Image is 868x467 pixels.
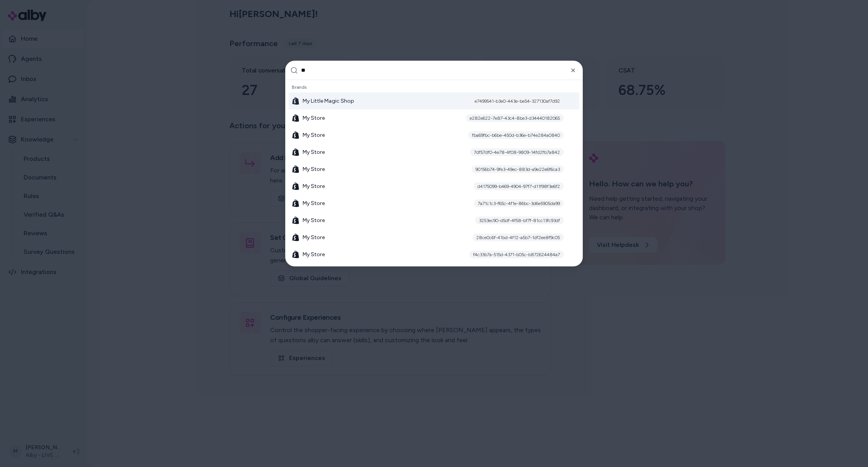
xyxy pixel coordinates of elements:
span: My Store [303,165,325,173]
div: 28ce0c6f-41bd-4f12-a5b7-1df2ee8f9c05 [472,233,564,241]
div: f4c33b7a-515d-4371-b05c-b872624484a7 [469,250,564,258]
div: Suggestions [286,80,582,266]
span: My Store [303,233,325,241]
span: My Store [303,131,325,139]
div: e7499541-b3e0-443e-be54-327130af7d92 [471,97,564,105]
span: My Store [303,216,325,224]
span: My Store [303,182,325,190]
span: My Store [303,148,325,156]
div: Brands [289,81,579,92]
div: 7df57df0-4e78-4f08-9809-14fd2fb7a842 [470,148,564,156]
div: 3253ec90-d5df-4f58-bf7f-81cc13fc93df [475,216,564,224]
div: 90156b74-9fe3-49ec-883d-a9e22e6f6ca3 [472,165,564,173]
span: My Store [303,199,325,207]
div: d4175099-b469-4904-97f7-d11f98f3e6f2 [474,182,564,190]
span: My Store [303,114,325,122]
div: 7a71c1c3-f65c-4f1e-86bc-3d6e5905da99 [474,199,564,207]
div: e282e622-7e87-43c4-8be3-d34440182065 [466,114,564,122]
div: fba69fbc-b6be-450d-b36e-b74e284a0840 [468,131,564,139]
span: My Store [303,250,325,258]
span: My Little Magic Shop [303,97,354,105]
